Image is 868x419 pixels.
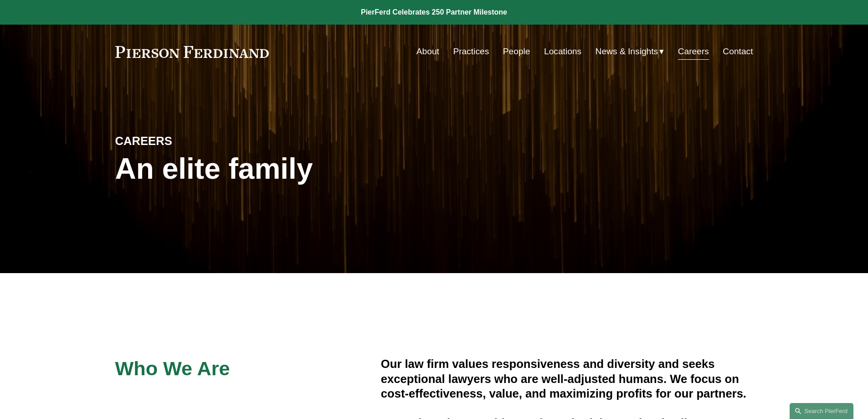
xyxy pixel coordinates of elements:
a: Careers [678,43,709,60]
span: Who We Are [115,357,230,379]
h4: Our law firm values responsiveness and diversity and seeks exceptional lawyers who are well-adjus... [381,357,753,401]
a: Search this site [790,403,853,419]
a: Contact [723,43,753,60]
h1: An elite family [115,152,434,186]
span: News & Insights [596,44,658,60]
a: Practices [453,43,489,60]
h4: CAREERS [115,134,275,148]
a: folder dropdown [596,43,664,60]
a: Locations [544,43,581,60]
a: About [416,43,439,60]
a: People [503,43,530,60]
